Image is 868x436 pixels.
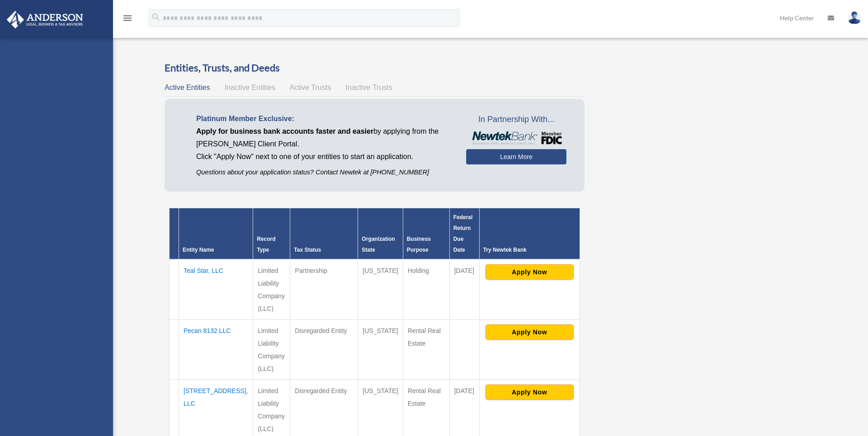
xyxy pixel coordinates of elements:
[449,259,479,320] td: [DATE]
[4,11,86,28] img: Anderson Advisors Platinum Portal
[403,259,449,320] td: Holding
[165,84,210,91] span: Active Entities
[196,125,453,150] p: by applying from the [PERSON_NAME] Client Portal.
[358,208,403,260] th: Organization State
[358,320,403,380] td: [US_STATE]
[196,150,453,163] p: Click "Apply Now" next to one of your entities to start an application.
[848,11,861,24] img: User Pic
[486,384,574,400] button: Apply Now
[196,113,453,125] p: Platinum Member Exclusive:
[253,259,290,320] td: Limited Liability Company (LLC)
[471,131,561,145] img: NewtekBankLogoSM.png
[290,259,358,320] td: Partnership
[466,149,566,164] a: Learn More
[179,259,253,320] td: Teal Star, LLC
[122,16,133,23] a: menu
[253,320,290,380] td: Limited Liability Company (LLC)
[290,208,358,260] th: Tax Status
[486,324,574,340] button: Apply Now
[165,61,585,75] h3: Entities, Trusts, and Deeds
[225,84,275,91] span: Inactive Entities
[483,244,576,255] div: Try Newtek Bank
[196,167,453,178] p: Questions about your application status? Contact Newtek at [PHONE_NUMBER]
[151,12,161,22] i: search
[179,320,253,380] td: Pecan 8132 LLC
[358,259,403,320] td: [US_STATE]
[466,113,566,127] span: In Partnership With...
[449,208,479,260] th: Federal Return Due Date
[346,84,392,91] span: Inactive Trusts
[179,208,253,260] th: Entity Name
[196,127,373,135] span: Apply for business bank accounts faster and easier
[403,320,449,380] td: Rental Real Estate
[290,320,358,380] td: Disregarded Entity
[122,13,133,23] i: menu
[290,84,331,91] span: Active Trusts
[253,208,290,260] th: Record Type
[486,264,574,280] button: Apply Now
[403,208,449,260] th: Business Purpose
